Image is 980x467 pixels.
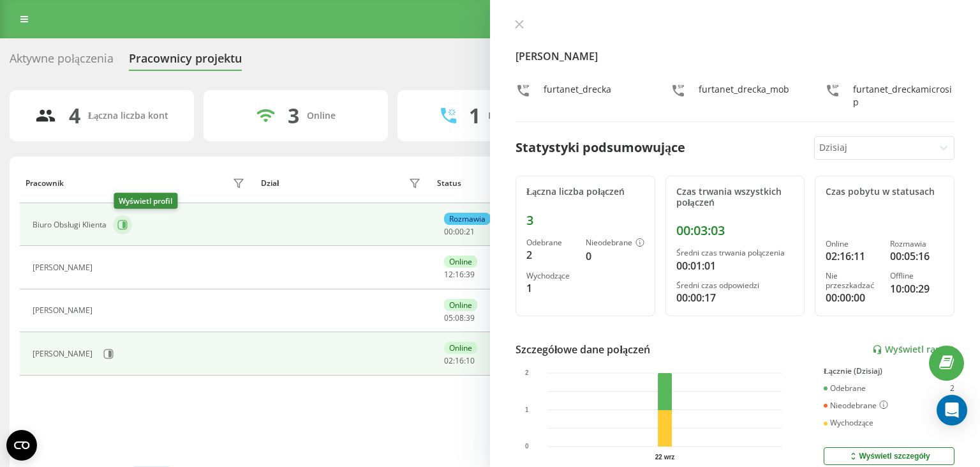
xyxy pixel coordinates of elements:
[676,258,794,273] div: 00:01:01
[853,83,954,109] div: furtanet_dreckamicrosip
[676,249,794,257] div: Średni czas trwania połączenia
[444,355,453,366] span: 02
[526,213,644,228] div: 3
[444,314,475,323] div: : :
[466,226,475,237] span: 21
[586,238,644,249] div: Nieodebrane
[699,83,789,109] div: furtanet_drecka_mob
[437,179,461,188] div: Status
[516,138,685,157] div: Statystyki podsumowujące
[444,256,477,268] div: Online
[488,111,539,121] div: Rozmawiają
[33,263,96,272] div: [PERSON_NAME]
[444,226,453,237] span: 00
[455,226,464,237] span: 00
[33,220,110,229] div: Biuro Obsługi Klienta
[676,281,794,290] div: Średni czas odpowiedzi
[444,299,477,311] div: Online
[824,367,954,376] div: Łącznie (Dzisiaj)
[466,355,475,366] span: 10
[824,418,873,427] div: Wychodzące
[455,355,464,366] span: 16
[307,111,336,121] div: Online
[444,312,453,323] span: 05
[33,349,96,358] div: [PERSON_NAME]
[676,187,794,208] div: Czas trwania wszystkich połączeń
[444,227,475,236] div: : :
[444,342,477,354] div: Online
[516,342,650,357] div: Szczegółowe dane połączeń
[950,418,954,427] div: 1
[950,384,954,393] div: 2
[525,369,529,376] text: 2
[10,52,114,72] div: Aktywne połączenia
[586,249,644,264] div: 0
[114,193,177,209] div: Wyświetl profil
[33,306,96,315] div: [PERSON_NAME]
[824,447,954,465] button: Wyświetl szczegóły
[26,179,64,188] div: Pracownik
[890,240,944,249] div: Rozmawia
[824,384,866,393] div: Odebrane
[890,281,944,296] div: 10:00:29
[69,103,80,128] div: 4
[6,430,37,461] button: Open CMP widget
[824,401,888,411] div: Nieodebrane
[526,238,575,247] div: Odebrane
[525,443,529,450] text: 0
[676,290,794,305] div: 00:00:17
[655,454,675,461] text: 22 wrz
[444,270,475,279] div: : :
[469,103,480,128] div: 1
[826,187,944,197] div: Czas pobytu w statusach
[848,451,930,461] div: Wyświetl szczegóły
[937,395,967,425] div: Open Intercom Messenger
[826,272,879,290] div: Nie przeszkadzać
[455,312,464,323] span: 08
[826,240,879,249] div: Online
[466,312,475,323] span: 39
[88,111,168,121] div: Łączna liczba kont
[129,52,242,72] div: Pracownicy projektu
[890,272,944,280] div: Offline
[526,247,575,263] div: 2
[525,406,529,413] text: 1
[444,356,475,365] div: : :
[444,213,491,225] div: Rozmawia
[455,269,464,280] span: 16
[890,249,944,264] div: 00:05:16
[676,223,794,238] div: 00:03:03
[544,83,611,109] div: furtanet_drecka
[261,179,279,188] div: Dział
[288,103,299,128] div: 3
[526,187,644,197] div: Łączna liczba połączeń
[526,280,575,296] div: 1
[466,269,475,280] span: 39
[444,269,453,280] span: 12
[826,290,879,305] div: 00:00:00
[516,49,954,64] h4: [PERSON_NAME]
[826,249,879,264] div: 02:16:11
[526,272,575,280] div: Wychodzące
[872,344,954,355] a: Wyświetl raport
